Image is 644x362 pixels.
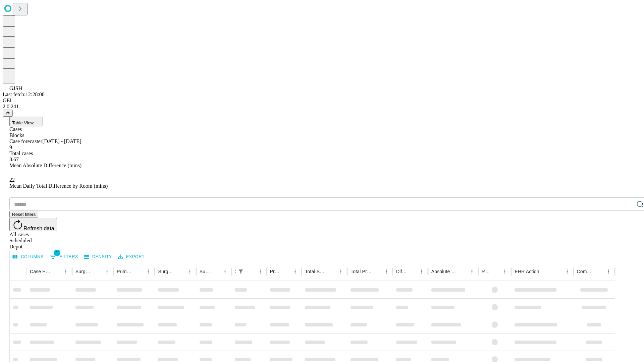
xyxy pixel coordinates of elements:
button: Menu [562,267,572,276]
button: Menu [144,267,153,276]
span: 8.67 [9,157,19,162]
button: Sort [52,267,61,276]
button: Select columns [11,252,45,262]
button: Show filters [48,251,80,262]
button: Menu [467,267,477,276]
div: Primary Service [117,269,133,274]
div: Predicted In Room Duration [270,269,281,274]
button: Sort [408,267,417,276]
button: Menu [290,267,300,276]
span: Mean Absolute Difference (mins) [9,163,82,168]
div: 2.0.241 [3,104,641,110]
button: Sort [491,267,500,276]
button: Menu [604,267,613,276]
div: Total Scheduled Duration [305,269,326,274]
div: Surgery Name [158,269,175,274]
div: Scheduled In Room Duration [235,269,235,274]
div: EHR Action [515,269,539,274]
div: Total Predicted Duration [351,269,372,274]
button: Sort [246,267,256,276]
span: Total cases [9,150,33,156]
button: Sort [458,267,467,276]
button: Menu [500,267,509,276]
span: [DATE] - [DATE] [42,138,81,144]
div: 1 active filter [236,267,246,276]
button: Menu [220,267,230,276]
span: Case forecaster [9,138,42,144]
button: Menu [336,267,345,276]
button: Menu [256,267,265,276]
div: Surgeon Name [75,269,92,274]
div: Difference [396,269,407,274]
button: Menu [102,267,112,276]
button: Menu [417,267,426,276]
button: Sort [594,267,604,276]
button: Menu [185,267,195,276]
button: Sort [211,267,220,276]
div: Case Epic Id [30,269,51,274]
div: Absolute Difference [431,269,457,274]
span: 9 [9,144,12,150]
div: GEI [3,98,641,104]
div: Resolved in EHR [482,269,490,274]
button: Sort [176,267,185,276]
button: Sort [327,267,336,276]
button: Density [83,252,114,262]
span: Table View [12,120,34,125]
span: Refresh data [23,226,54,231]
button: Show filters [236,267,246,276]
button: Reset filters [9,211,38,218]
button: Sort [372,267,382,276]
button: Sort [540,267,549,276]
button: Menu [61,267,70,276]
span: Last fetch: 12:28:00 [3,92,45,97]
button: Sort [93,267,102,276]
span: GJSH [9,85,22,91]
button: Sort [134,267,144,276]
button: @ [3,110,13,117]
button: Export [116,252,146,262]
button: Refresh data [9,218,57,231]
span: Mean Daily Total Difference by Room (mins) [9,183,108,189]
span: 22 [9,177,15,183]
span: Reset filters [12,212,36,217]
button: Table View [9,117,43,126]
button: Sort [281,267,290,276]
div: Surgery Date [200,269,210,274]
span: @ [5,111,10,116]
span: 1 [54,249,60,256]
button: Menu [382,267,391,276]
div: Comments [577,269,594,274]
